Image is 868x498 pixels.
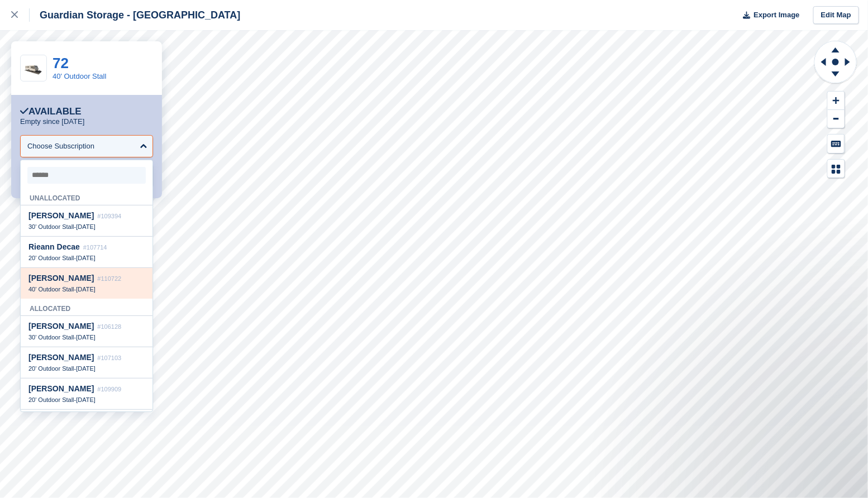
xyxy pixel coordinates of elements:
span: [PERSON_NAME] [28,353,94,362]
div: Allocated [21,299,152,316]
span: 20' Outdoor Stall [28,396,74,403]
span: 20' Outdoor Stall [28,255,74,261]
span: #107103 [97,355,121,361]
div: Available [20,106,82,117]
span: [PERSON_NAME] [28,322,94,331]
button: Zoom Out [828,110,845,128]
button: Zoom In [828,92,845,110]
img: Caravan%20-%20R.jpg [21,61,46,75]
span: #110722 [97,275,121,282]
span: 40' Outdoor Stall [28,286,74,293]
button: Export Image [736,6,800,25]
span: [DATE] [76,334,96,341]
span: 20' Outdoor Stall [28,365,74,372]
span: [DATE] [76,223,96,230]
span: #107714 [83,244,107,251]
span: #109909 [97,386,121,392]
div: - [28,285,145,293]
a: 72 [53,55,69,71]
span: Export Image [753,9,799,21]
div: Choose Subscription [27,141,94,152]
span: [PERSON_NAME] [28,211,94,220]
div: Unallocated [21,188,152,205]
div: - [28,365,145,372]
span: #109394 [97,213,121,219]
span: #106128 [97,323,121,330]
div: - [28,333,145,341]
span: 30' Outdoor Stall [28,223,74,230]
a: Edit Map [813,6,859,25]
div: - [28,223,145,231]
div: - [28,254,145,262]
span: [DATE] [76,286,96,293]
span: [DATE] [76,365,96,372]
a: 40' Outdoor Stall [53,72,106,80]
span: [DATE] [76,396,96,403]
div: Guardian Storage - [GEOGRAPHIC_DATA] [30,8,240,22]
span: [DATE] [76,255,96,261]
span: [PERSON_NAME] [28,274,94,282]
p: Empty since [DATE] [20,117,84,126]
span: Rieann Decae [28,242,80,251]
button: Map Legend [828,160,845,178]
span: [PERSON_NAME] [28,384,94,393]
span: 30' Outdoor Stall [28,334,74,341]
button: Keyboard Shortcuts [828,135,845,153]
div: - [28,396,145,404]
